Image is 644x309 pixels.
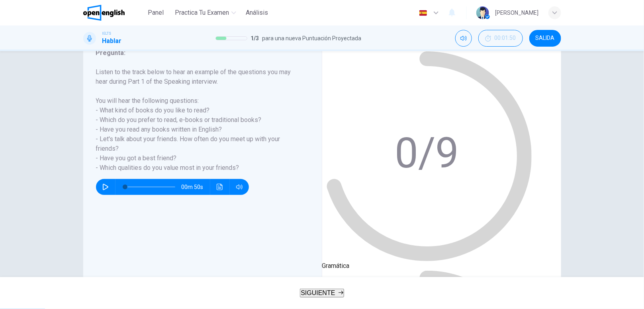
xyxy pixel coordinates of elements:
[83,5,143,21] a: OpenEnglish logo
[478,30,523,47] div: Ocultar
[478,30,523,47] button: 00:01:50
[246,8,268,18] span: Análisis
[102,31,112,36] span: IELTS
[536,35,555,41] span: SALIDA
[455,30,472,47] div: Silenciar
[175,8,229,18] span: Practica tu examen
[213,179,226,195] button: Haz clic para ver la transcripción del audio
[172,6,239,20] button: Practica tu examen
[395,128,459,178] text: 0/9
[143,6,168,20] button: Panel
[102,36,122,46] h1: Hablar
[243,6,271,20] button: Análisis
[96,48,299,58] h6: Pregunta :
[148,8,164,18] span: Panel
[182,179,210,195] span: 00m 50s
[495,35,516,41] span: 00:01:50
[476,6,489,19] img: Profile picture
[418,10,428,16] img: es
[262,33,361,43] span: para una nueva Puntuación Proyectada
[301,289,335,296] span: SIGUIENTE
[251,33,259,43] span: 1 / 3
[322,262,350,270] span: Gramática
[529,30,561,47] button: SALIDA
[300,289,344,297] button: SIGUIENTE
[495,8,539,18] div: [PERSON_NAME]
[83,5,125,21] img: OpenEnglish logo
[96,67,299,173] h6: Listen to the track below to hear an example of the questions you may hear during Part 1 of the S...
